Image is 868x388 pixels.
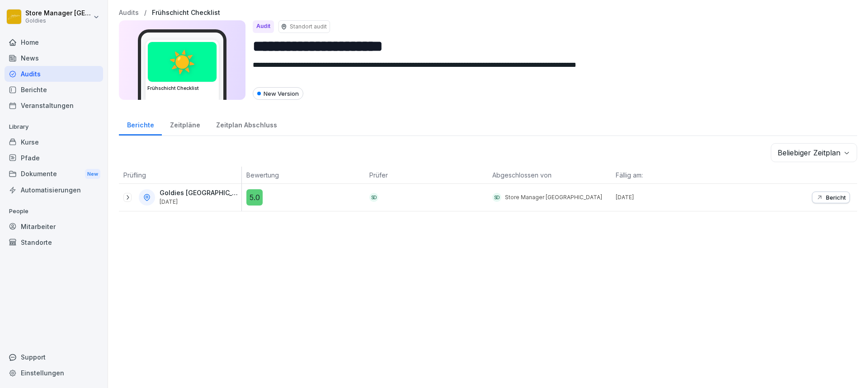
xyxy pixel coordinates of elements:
a: News [5,50,103,66]
div: Support [5,349,103,365]
div: Audit [253,20,274,33]
p: Abgeschlossen von [492,170,606,180]
a: Audits [119,9,139,17]
p: Bericht [826,194,846,201]
p: Standort audit [290,23,327,31]
a: Audits [5,66,103,82]
p: [DATE] [160,199,240,205]
button: Bericht [812,192,850,203]
div: SD [492,193,501,202]
a: Einstellungen [5,365,103,381]
h3: Frühschicht Checklist [147,85,217,92]
th: Fällig am: [611,167,734,184]
a: DokumenteNew [5,166,103,182]
p: Goldies [GEOGRAPHIC_DATA] [160,189,240,197]
div: New Version [253,87,303,100]
a: Standorte [5,234,103,250]
a: Berichte [5,82,103,98]
a: Veranstaltungen [5,98,103,113]
p: Bewertung [246,170,360,180]
a: Pfade [5,150,103,166]
p: Store Manager [GEOGRAPHIC_DATA] [25,9,91,17]
a: Automatisierungen [5,182,103,198]
p: Library [5,120,103,134]
th: Prüfer [365,167,488,184]
a: Kurse [5,134,103,150]
p: [DATE] [616,193,734,201]
div: New [85,169,100,179]
p: / [144,9,146,17]
a: Zeitpläne [162,112,208,136]
div: Dokumente [5,166,103,182]
div: SD [369,193,378,202]
div: 5.0 [246,189,263,206]
p: Store Manager [GEOGRAPHIC_DATA] [505,193,602,201]
p: Goldies [25,18,91,24]
p: People [5,204,103,219]
div: ☀️ [148,42,217,82]
a: Frühschicht Checklist [152,9,220,17]
a: Home [5,34,103,50]
p: Prüfling [123,170,237,180]
a: Berichte [119,112,162,136]
a: Zeitplan Abschluss [208,112,285,136]
a: Mitarbeiter [5,219,103,234]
